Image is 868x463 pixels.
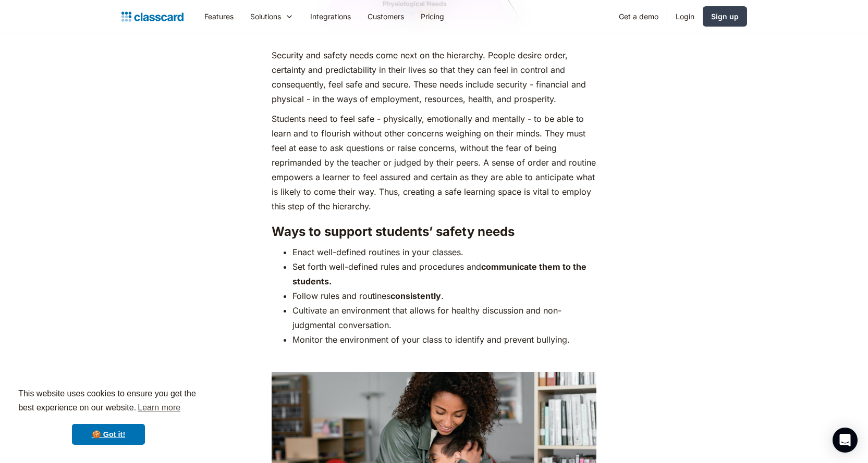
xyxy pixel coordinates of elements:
[292,303,596,332] li: Cultivate an environment that allows for healthy discussion and non-judgmental conversation.
[302,5,359,28] a: Integrations
[272,48,596,106] p: Security and safety needs come next on the hierarchy. People desire order, certainty and predicta...
[242,5,302,28] div: Solutions
[272,111,596,214] p: Students need to feel safe - physically, emotionally and mentally - to be able to learn and to fl...
[703,6,747,27] a: Sign up
[250,11,281,22] div: Solutions
[18,387,199,416] span: This website uses cookies to ensure you get the best experience on our website.
[412,5,453,28] a: Pricing
[8,378,209,455] div: cookieconsent
[136,400,182,416] a: learn more about cookies
[667,5,703,28] a: Login
[610,5,667,28] a: Get a demo
[292,261,586,286] strong: communicate them to the students.
[292,245,596,259] li: Enact well-defined routines in your classes.
[196,5,242,28] a: Features
[711,11,739,22] div: Sign up
[292,289,596,303] li: Follow rules and routines .
[292,332,596,347] li: Monitor the environment of your class to identify and prevent bullying.
[292,259,596,289] li: Set forth well-defined rules and procedures and
[121,9,184,24] a: home
[390,291,441,301] strong: consistently
[72,424,145,445] a: dismiss cookie message
[359,5,412,28] a: Customers
[272,352,596,367] p: ‍
[272,224,596,240] h3: Ways to support students’ safety needs
[272,28,596,43] p: ‍
[833,428,858,453] div: Open Intercom Messenger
